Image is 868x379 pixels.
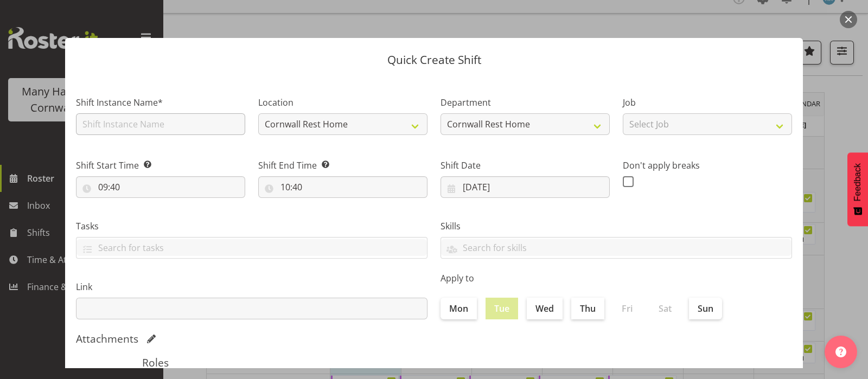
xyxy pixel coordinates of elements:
[76,96,245,109] label: Shift Instance Name*
[441,298,477,319] label: Mon
[486,298,518,319] label: Tue
[835,346,846,357] img: help-xxl-2.png
[623,96,792,109] label: Job
[853,163,863,201] span: Feedback
[76,332,138,345] h5: Attachments
[258,159,427,172] label: Shift End Time
[527,298,563,319] label: Wed
[441,96,610,109] label: Department
[76,176,245,198] input: Click to select...
[441,176,610,198] input: Click to select...
[571,298,604,319] label: Thu
[441,272,792,285] label: Apply to
[142,356,726,369] h5: Roles
[613,298,641,319] label: Fri
[441,239,792,256] input: Search for skills
[689,298,722,319] label: Sun
[441,220,792,233] label: Skills
[847,152,868,226] button: Feedback - Show survey
[76,220,427,233] label: Tasks
[76,239,427,256] input: Search for tasks
[258,176,427,198] input: Click to select...
[650,298,680,319] label: Sat
[76,280,427,293] label: Link
[258,96,427,109] label: Location
[441,159,610,172] label: Shift Date
[76,159,245,172] label: Shift Start Time
[623,159,792,172] label: Don't apply breaks
[76,113,245,135] input: Shift Instance Name
[76,54,792,66] p: Quick Create Shift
